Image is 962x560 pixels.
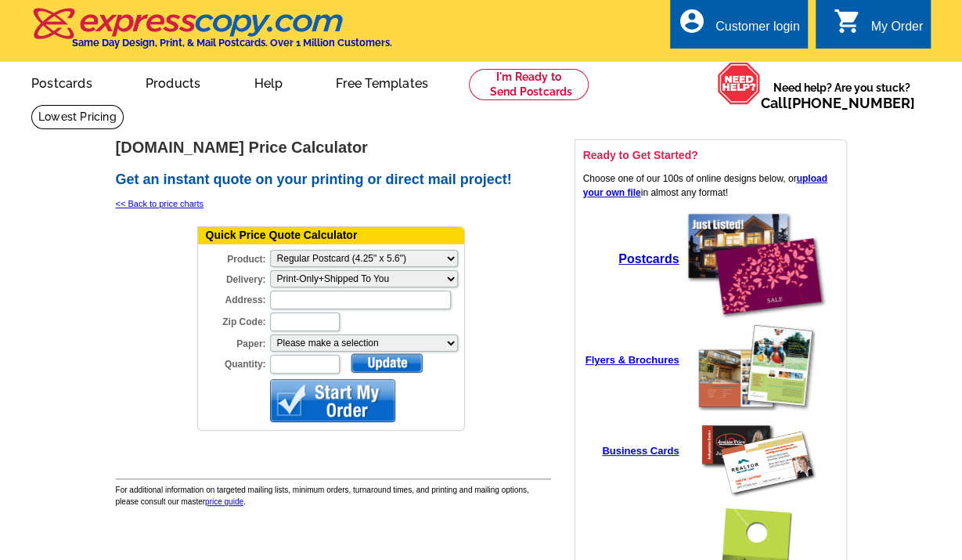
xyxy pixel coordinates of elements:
p: Choose one of our 100s of online designs below, or in almost any format! [583,172,838,200]
strong: Business Cards [602,445,679,457]
a: shopping_cart My Order [833,17,923,37]
label: Product: [198,248,268,266]
strong: Postcards [618,252,679,266]
label: Paper: [198,333,268,351]
a: upload your own file [583,173,827,198]
span: For additional information on targeted mailing lists, minimum orders, turnaround times, and print... [116,486,529,506]
div: Quick Price Quote Calculator [198,227,464,244]
h1: [DOMAIN_NAME] Price Calculator [116,139,551,156]
a: account_circle Customer login [678,17,800,37]
a: Postcards [618,255,679,266]
h2: Get an instant quote on your printing or direct mail project! [116,172,551,189]
a: Free Templates [311,63,453,100]
label: Delivery: [198,269,268,287]
a: Same Day Design, Print, & Mail Postcards. Over 1 Million Customers. [31,19,392,49]
span: Call [761,95,915,111]
a: Help [229,63,308,100]
span: Need help? Are you stuck? [761,80,923,111]
a: [PHONE_NUMBER] [787,95,915,111]
a: Flyers & Brochures [585,355,679,366]
div: My Order [870,20,923,42]
i: account_circle [678,7,706,35]
img: help [717,62,761,105]
a: Postcards [6,63,117,100]
h3: Ready to Get Started? [583,148,838,162]
label: Address: [198,289,268,307]
label: Quantity: [198,353,268,371]
div: Customer login [715,20,800,42]
strong: Flyers & Brochures [585,354,679,366]
a: << Back to price charts [116,199,204,208]
iframe: LiveChat chat widget [649,196,962,560]
a: Business Cards [602,446,679,457]
i: shopping_cart [833,7,861,35]
a: price guide [205,497,243,506]
a: Products [121,63,226,100]
label: Zip Code: [198,311,268,329]
h4: Same Day Design, Print, & Mail Postcards. Over 1 Million Customers. [72,37,392,49]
